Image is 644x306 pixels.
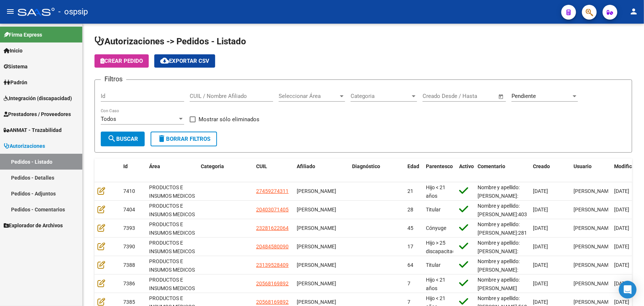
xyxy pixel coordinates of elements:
span: - ospsip [58,4,88,20]
span: Padrón [4,78,27,86]
span: Autorizaciones -> Pedidos - Listado [94,36,246,47]
span: [PERSON_NAME] [574,299,613,305]
span: 7410 [123,188,135,194]
span: PRODUCTOS E INSUMOS MEDICOS [149,240,195,254]
span: [PERSON_NAME] [297,225,336,231]
span: Nombre y apellido: [PERSON_NAME]:40307140 Las mallas ya las tienen [478,203,542,234]
span: 20403071405 [256,207,289,212]
span: Hijo < 21 años [426,277,445,291]
span: Borrar Filtros [157,136,210,142]
span: Diagnóstico [352,163,380,169]
span: Crear Pedido [100,58,143,64]
span: Buscar [107,136,138,142]
mat-icon: cloud_download [160,56,169,65]
span: Titular [426,262,441,268]
datatable-header-cell: Comentario [475,159,530,183]
span: [DATE] [614,207,629,212]
span: [DATE] [533,188,548,194]
datatable-header-cell: Diagnóstico [349,159,404,183]
span: [DATE] [533,262,548,268]
span: ANMAT - Trazabilidad [4,126,62,134]
button: Open calendar [497,92,506,101]
span: Modificado [614,163,641,169]
span: Edad [407,163,419,169]
span: Firma Express [4,31,42,39]
datatable-header-cell: Afiliado [294,159,349,183]
span: Cónyuge [426,225,446,231]
datatable-header-cell: Id [120,159,146,183]
datatable-header-cell: Activo [456,159,475,183]
span: 17 [407,244,413,249]
span: [PERSON_NAME] [297,280,336,286]
span: 23139528409 [256,262,289,268]
datatable-header-cell: Área [146,159,198,183]
mat-icon: person [629,7,638,16]
span: Autorizaciones [4,142,45,150]
span: [DATE] [614,299,629,305]
h3: Filtros [101,74,126,84]
span: Hijo < 21 años [426,184,445,199]
span: [DATE] [614,225,629,231]
mat-icon: search [107,134,116,143]
span: PRODUCTOS E INSUMOS MEDICOS [149,277,195,291]
span: [DATE] [533,244,548,249]
span: CUIL [256,163,267,169]
span: Seleccionar Área [279,93,338,99]
span: Inicio [4,47,23,55]
span: [PERSON_NAME] [297,207,336,212]
div: Open Intercom Messenger [619,281,637,299]
span: Hijo > 25 discapacitado [426,240,458,254]
span: 21 [407,188,413,194]
span: [DATE] [614,188,629,194]
span: Integración (discapacidad) [4,94,72,102]
span: 7 [407,280,410,286]
span: [DATE] [614,244,629,249]
span: PRODUCTOS E INSUMOS MEDICOS [149,184,195,199]
span: Nombre y apellido: [PERSON_NAME] Dni:56816989 [478,277,520,300]
span: [DATE] [533,225,548,231]
span: Parentesco [426,163,453,169]
span: 27459274311 [256,188,289,194]
span: Todos [101,116,116,122]
span: Afiliado [297,163,315,169]
span: [DATE] [533,280,548,286]
input: Fecha fin [459,93,495,99]
span: [DATE] [614,262,629,268]
span: [DATE] [533,207,548,212]
span: [PERSON_NAME] [297,299,336,305]
span: [PERSON_NAME] [574,188,613,194]
button: Borrar Filtros [151,132,217,146]
input: Fecha inicio [423,93,452,99]
span: Id [123,163,128,169]
span: Área [149,163,160,169]
span: [DATE] [614,280,629,286]
span: 20568169892 [256,299,289,305]
datatable-header-cell: Parentesco [423,159,456,183]
span: 20484580090 [256,244,289,249]
span: 23281622064 [256,225,289,231]
span: Exportar CSV [160,58,209,64]
span: 7386 [123,280,135,286]
span: 7385 [123,299,135,305]
span: [PERSON_NAME] [574,262,613,268]
span: [PERSON_NAME] [574,207,613,212]
span: Activo [459,163,474,169]
span: [PERSON_NAME] [297,188,336,194]
span: Pendiente [512,93,536,99]
datatable-header-cell: Usuario [571,159,611,183]
span: 7404 [123,207,135,212]
span: 45 [407,225,413,231]
span: Prestadores / Proveedores [4,110,71,118]
span: 7388 [123,262,135,268]
span: Creado [533,163,550,169]
datatable-header-cell: Categoria [198,159,253,183]
datatable-header-cell: Creado [530,159,571,183]
span: Mostrar sólo eliminados [199,115,259,124]
span: Explorador de Archivos [4,221,63,229]
button: Exportar CSV [154,54,215,68]
span: [DATE] [533,299,548,305]
button: Crear Pedido [94,54,149,68]
mat-icon: delete [157,134,166,143]
span: Categoria [201,163,224,169]
span: PRODUCTOS E INSUMOS MEDICOS [149,258,195,273]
